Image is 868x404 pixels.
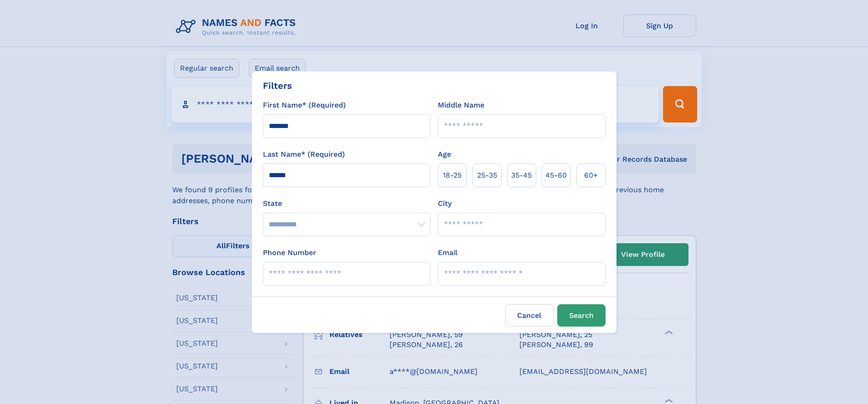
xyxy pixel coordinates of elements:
label: Middle Name [438,100,484,111]
label: City [438,198,452,209]
div: Filters [263,79,292,92]
label: Age [438,149,451,160]
span: 35‑45 [511,170,532,181]
span: 45‑60 [545,170,567,181]
span: 60+ [584,170,598,181]
label: Email [438,247,457,258]
label: State [263,198,431,209]
label: Cancel [505,304,554,327]
span: 25‑35 [477,170,497,181]
label: First Name* (Required) [263,100,346,111]
span: 18‑25 [443,170,462,181]
label: Phone Number [263,247,316,258]
label: Last Name* (Required) [263,149,345,160]
button: Search [557,304,606,327]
